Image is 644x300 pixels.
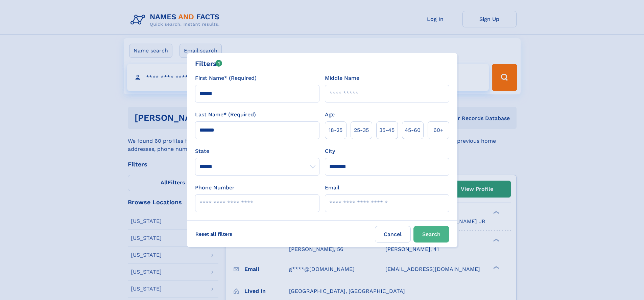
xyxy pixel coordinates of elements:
[354,126,369,134] span: 25‑35
[195,147,319,155] label: State
[329,126,342,134] span: 18‑25
[379,126,395,134] span: 35‑45
[195,59,222,69] div: Filters
[325,74,359,82] label: Middle Name
[325,111,335,119] label: Age
[195,184,235,192] label: Phone Number
[413,226,449,243] button: Search
[433,126,444,134] span: 60+
[325,184,339,192] label: Email
[195,111,256,119] label: Last Name* (Required)
[195,74,257,82] label: First Name* (Required)
[375,226,411,243] label: Cancel
[405,126,421,134] span: 45‑60
[325,147,335,155] label: City
[191,226,237,242] label: Reset all filters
